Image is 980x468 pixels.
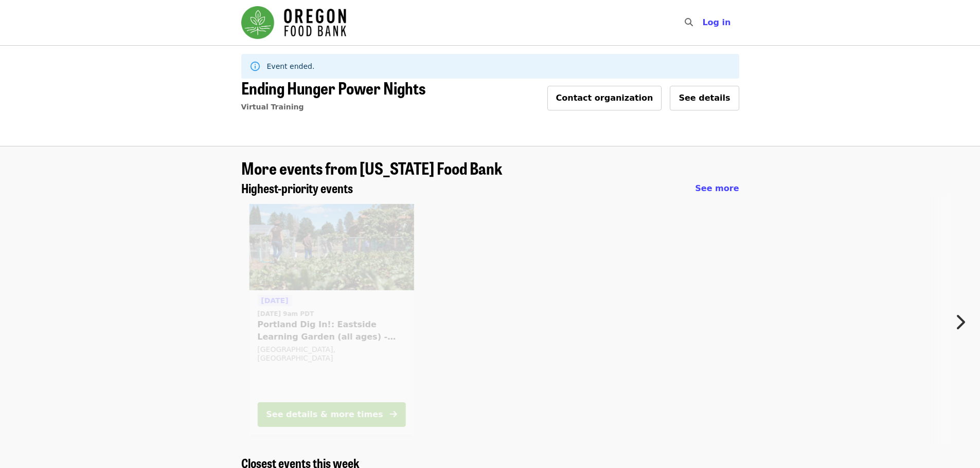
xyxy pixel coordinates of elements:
[699,10,707,35] input: Search
[267,62,315,70] span: Event ended.
[257,402,405,427] button: See details & more times
[241,103,304,111] a: Virtual Training
[695,182,739,195] a: See more
[241,156,502,180] span: More events from [US_STATE] Food Bank
[249,204,414,435] a: See details for "Portland Dig In!: Eastside Learning Garden (all ages) - Aug/Sept/Oct"
[694,12,739,33] button: Log in
[261,296,288,305] span: [DATE]
[233,181,747,196] div: Highest-priority events
[389,409,397,419] i: arrow-right icon
[702,17,730,27] span: Log in
[685,17,693,27] i: search icon
[266,408,383,421] div: See details & more times
[946,308,980,336] button: Next item
[556,93,653,103] span: Contact organization
[695,183,739,193] span: See more
[670,86,739,110] button: See details
[241,76,425,100] span: Ending Hunger Power Nights
[679,93,730,103] span: See details
[241,181,353,196] a: Highest-priority events
[257,345,405,363] div: [GEOGRAPHIC_DATA], [GEOGRAPHIC_DATA]
[547,86,662,110] button: Contact organization
[249,204,414,290] img: Portland Dig In!: Eastside Learning Garden (all ages) - Aug/Sept/Oct organized by Oregon Food Bank
[955,312,965,332] i: chevron-right icon
[257,309,314,319] time: [DATE] 9am PDT
[241,179,353,197] span: Highest-priority events
[257,319,405,343] span: Portland Dig In!: Eastside Learning Garden (all ages) - Aug/Sept/Oct
[241,6,346,39] img: Oregon Food Bank - Home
